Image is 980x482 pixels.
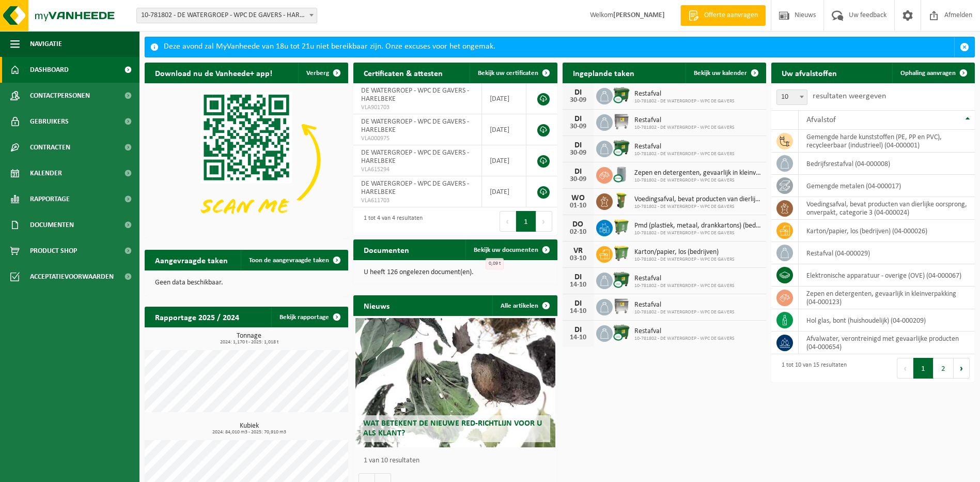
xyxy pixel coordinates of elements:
[568,194,588,202] div: WO
[634,222,761,230] span: Pmd (plastiek, metaal, drankkartons) (bedrijven)
[799,309,975,332] td: hol glas, bont (huishoudelijk) (04-000209)
[364,457,552,464] p: 1 van 10 resultaten
[568,229,588,236] div: 02-10
[30,212,74,238] span: Documenten
[353,63,453,83] h2: Certificaten & attesten
[359,210,423,233] div: 1 tot 4 van 4 resultaten
[568,149,588,157] div: 30-09
[353,239,419,260] h2: Documenten
[771,63,847,83] h2: Uw afvalstoffen
[145,250,238,270] h2: Aangevraagde taken
[900,70,956,77] span: Ophaling aanvragen
[465,239,556,260] a: Bekijk uw documenten
[568,326,588,334] div: DI
[568,97,588,104] div: 30-09
[634,195,761,204] span: Voedingsafval, bevat producten van dierlijke oorsprong, onverpakt, categorie 3
[482,114,526,145] td: [DATE]
[634,309,735,315] span: 10-781802 - DE WATERGROEP - WPC DE GAVERS
[954,358,970,379] button: Next
[702,10,760,21] span: Offerte aanvragen
[30,238,77,264] span: Product Shop
[634,169,761,177] span: Zepen en detergenten, gevaarlijk in kleinverpakking
[776,357,847,380] div: 1 tot 10 van 15 resultaten
[634,177,761,184] span: 10-781802 - DE WATERGROEP - WPC DE GAVERS
[568,255,588,262] div: 03-10
[613,324,630,341] img: WB-1100-CU
[613,297,630,315] img: WB-1100-GAL-GY-01
[634,125,735,131] span: 10-781802 - DE WATERGROEP - WPC DE GAVERS
[776,89,807,105] span: 10
[634,301,735,309] span: Restafval
[568,247,588,255] div: VR
[30,160,62,186] span: Kalender
[634,204,761,210] span: 10-781802 - DE WATERGROEP - WPC DE GAVERS
[306,70,329,77] span: Verberg
[934,358,954,379] button: 2
[164,37,954,57] div: Deze avond zal MyVanheede van 18u tot 21u niet bereikbaar zijn. Onze excuses voor het ongemak.
[353,295,400,315] h2: Nieuws
[150,333,348,345] h3: Tonnage
[137,8,317,23] span: 10-781802 - DE WATERGROEP - WPC DE GAVERS - HARELBEKE
[634,143,735,151] span: Restafval
[613,11,665,19] strong: [PERSON_NAME]
[799,130,975,153] td: gemengde harde kunststoffen (PE, PP en PVC), recycleerbaar (industrieel) (04-000001)
[634,257,735,263] span: 10-781802 - DE WATERGROEP - WPC DE GAVERS
[482,83,526,114] td: [DATE]
[613,165,630,183] img: LP-LD-00200-CU
[634,275,735,283] span: Restafval
[799,153,975,175] td: bedrijfsrestafval (04-000008)
[361,197,474,205] span: VLA611703
[563,63,645,83] h2: Ingeplande taken
[799,332,975,354] td: afvalwater, verontreinigd met gevaarlijke producten (04-000654)
[613,192,630,209] img: WB-0060-HPE-GN-50
[145,307,250,327] h2: Rapportage 2025 / 2024
[568,123,588,130] div: 30-09
[363,419,542,438] span: Wat betekent de nieuwe RED-richtlijn voor u als klant?
[799,287,975,309] td: zepen en detergenten, gevaarlijk in kleinverpakking (04-000123)
[634,230,761,236] span: 10-781802 - DE WATERGROEP - WPC DE GAVERS
[613,139,630,157] img: WB-1100-CU
[150,340,348,345] span: 2024: 1,170 t - 2025: 1,018 t
[30,134,70,160] span: Contracten
[568,220,588,229] div: DO
[249,257,329,264] span: Toon de aangevraagde taken
[897,358,913,379] button: Previous
[516,211,536,232] button: 1
[474,247,538,253] span: Bekijk uw documenten
[634,90,735,98] span: Restafval
[568,168,588,176] div: DI
[361,149,469,165] span: DE WATERGROEP - WPC DE GAVERS - HARELBEKE
[150,430,348,435] span: 2024: 84,010 m3 - 2025: 70,910 m3
[680,5,766,26] a: Offerte aanvragen
[361,134,474,143] span: VLA000975
[806,116,836,124] span: Afvalstof
[568,202,588,209] div: 01-10
[799,220,975,242] td: karton/papier, los (bedrijven) (04-000026)
[568,141,588,149] div: DI
[568,299,588,308] div: DI
[892,63,974,83] a: Ophaling aanvragen
[478,70,538,77] span: Bekijk uw certificaten
[568,176,588,183] div: 30-09
[613,245,630,262] img: WB-0770-HPE-GN-51
[30,57,69,83] span: Dashboard
[145,63,283,83] h2: Download nu de Vanheede+ app!
[145,83,348,236] img: Download de VHEPlus App
[30,83,90,109] span: Contactpersonen
[536,211,552,232] button: Next
[634,116,735,125] span: Restafval
[364,269,547,276] p: U heeft 126 ongelezen document(en).
[492,295,556,316] a: Alle artikelen
[30,186,70,212] span: Rapportage
[136,8,317,23] span: 10-781802 - DE WATERGROEP - WPC DE GAVERS - HARELBEKE
[361,165,474,174] span: VLA615294
[568,88,588,97] div: DI
[694,70,747,77] span: Bekijk uw kalender
[568,308,588,315] div: 14-10
[913,358,934,379] button: 1
[298,63,347,83] button: Verberg
[613,86,630,104] img: WB-1100-CU
[799,197,975,220] td: voedingsafval, bevat producten van dierlijke oorsprong, onverpakt, categorie 3 (04-000024)
[150,423,348,435] h3: Kubiek
[361,87,469,103] span: DE WATERGROEP - WPC DE GAVERS - HARELBEKE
